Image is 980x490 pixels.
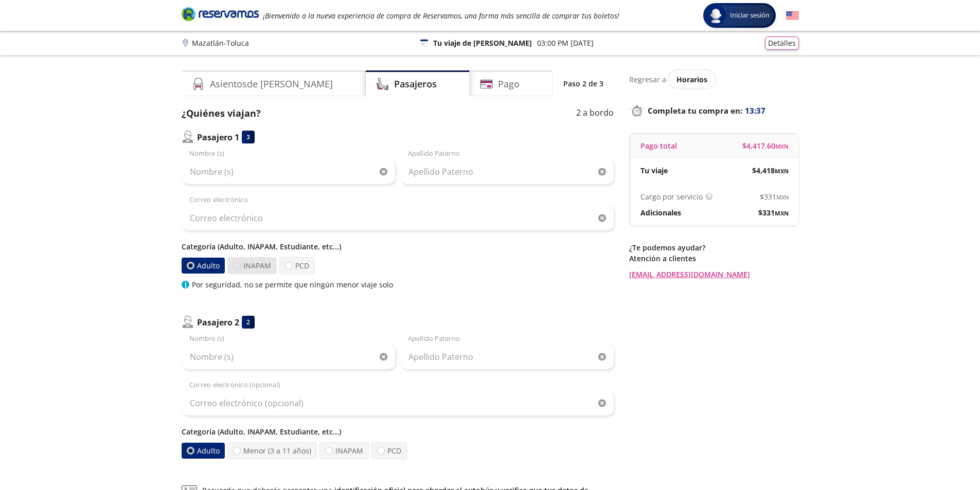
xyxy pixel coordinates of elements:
[242,131,255,143] div: 3
[629,103,799,118] p: Completa tu compra en :
[775,209,789,217] small: MXN
[371,442,407,459] label: PCD
[629,74,666,85] p: Regresar a
[775,167,789,175] small: MXN
[760,191,789,202] span: $ 331
[640,140,677,151] p: Pago total
[537,38,594,48] p: 03:00 PM [DATE]
[776,193,789,201] small: MXN
[242,316,255,329] div: 2
[210,77,333,91] h4: Asientos de [PERSON_NAME]
[629,269,799,280] a: [EMAIL_ADDRESS][DOMAIN_NAME]
[640,207,681,218] p: Adicionales
[629,253,799,264] p: Atención a clientes
[758,207,789,218] span: $ 331
[227,257,277,274] label: INAPAM
[745,105,765,117] span: 13:37
[263,11,619,21] em: ¡Bienvenido a la nueva experiencia de compra de Reservamos, una forma más sencilla de comprar tus...
[786,9,799,22] button: English
[394,77,437,91] h4: Pasajeros
[182,159,395,185] input: Nombre (s)
[182,205,614,231] input: Correo electrónico
[629,242,799,253] p: ¿Te podemos ayudar?
[640,191,703,202] p: Cargo por servicio
[726,10,774,21] span: Iniciar sesión
[319,442,369,459] label: INAPAM
[563,78,603,89] p: Paso 2 de 3
[576,106,614,120] p: 2 a bordo
[182,6,259,22] i: Brand Logo
[498,77,520,91] h4: Pago
[775,142,789,150] small: MXN
[182,106,261,120] p: ¿Quiénes viajan?
[742,140,789,151] span: $ 4,417.60
[180,442,225,459] label: Adulto
[182,6,259,25] a: Brand Logo
[192,38,249,48] p: Mazatlán - Toluca
[182,344,395,370] input: Nombre (s)
[197,316,239,329] p: Pasajero 2
[629,70,799,88] div: Regresar a ver horarios
[676,75,707,84] span: Horarios
[640,165,668,176] p: Tu viaje
[433,38,532,48] p: Tu viaje de [PERSON_NAME]
[400,344,614,370] input: Apellido Paterno
[920,430,970,480] iframe: Messagebird Livechat Widget
[400,159,614,185] input: Apellido Paterno
[765,37,799,50] button: Detalles
[182,390,614,416] input: Correo electrónico (opcional)
[279,257,315,274] label: PCD
[182,241,614,252] p: Categoría (Adulto, INAPAM, Estudiante, etc...)
[182,426,614,437] p: Categoría (Adulto, INAPAM, Estudiante, etc...)
[192,279,393,290] p: Por seguridad, no se permite que ningún menor viaje solo
[752,165,789,176] span: $ 4,418
[180,257,225,274] label: Adulto
[197,131,239,143] p: Pasajero 1
[227,442,317,459] label: Menor (3 a 11 años)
